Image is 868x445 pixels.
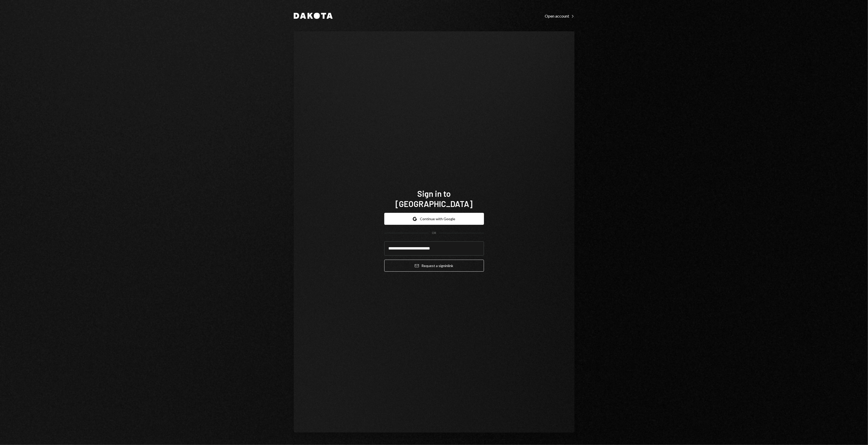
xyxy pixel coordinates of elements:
[545,13,575,19] a: Open account
[384,188,484,209] h1: Sign in to [GEOGRAPHIC_DATA]
[545,13,575,19] div: Open account
[384,260,484,272] button: Request a signinlink
[432,231,436,235] div: OR
[384,213,484,225] button: Continue with Google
